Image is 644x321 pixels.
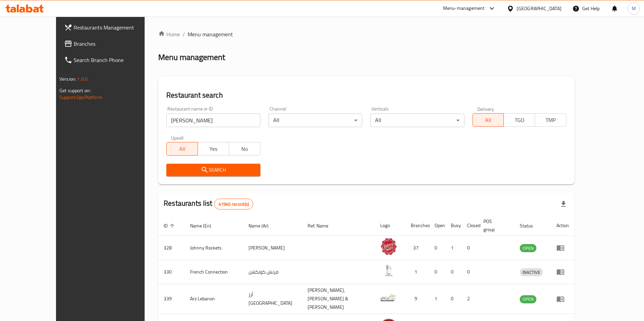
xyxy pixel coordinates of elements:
[308,222,337,230] span: Ref. Name
[158,284,185,314] td: 339
[190,222,220,230] span: Name (En)
[520,244,536,252] span: OPEN
[380,238,397,255] img: Johnny Rockets
[302,284,375,314] td: [PERSON_NAME],[PERSON_NAME] & [PERSON_NAME]
[556,268,569,276] div: Menu
[59,86,91,95] span: Get support on:
[520,222,542,230] span: Status
[462,260,478,284] td: 0
[158,260,185,284] td: 330
[556,244,569,252] div: Menu
[405,260,429,284] td: 1
[551,215,574,236] th: Action
[520,244,536,252] div: OPEN
[166,142,198,156] button: All
[443,4,485,13] div: Menu-management
[473,113,504,127] button: All
[520,295,536,303] span: OPEN
[158,52,225,63] h2: Menu management
[445,284,462,314] td: 0
[59,75,76,83] span: Version:
[214,199,253,209] div: Total records count
[269,114,362,127] div: All
[185,236,243,260] td: Johnny Rockets
[74,23,158,32] span: Restaurants Management
[59,36,164,52] a: Branches
[538,115,564,125] span: TMP
[429,284,445,314] td: 1
[201,144,226,154] span: Yes
[429,260,445,284] td: 0
[185,284,243,314] td: Arz Lebanon
[535,113,566,127] button: TMP
[503,113,535,127] button: TGO
[164,198,253,209] h2: Restaurants list
[172,166,255,174] span: Search
[476,115,501,125] span: All
[188,30,233,38] span: Menu management
[429,236,445,260] td: 0
[249,222,277,230] span: Name (Ar)
[158,30,574,38] nav: breadcrumb
[166,90,566,100] h2: Restaurant search
[59,19,164,36] a: Restaurants Management
[445,260,462,284] td: 0
[375,215,405,236] th: Logo
[555,196,572,212] div: Export file
[380,289,397,306] img: Arz Lebanon
[517,5,562,12] div: [GEOGRAPHIC_DATA]
[405,215,429,236] th: Branches
[74,56,158,64] span: Search Branch Phone
[520,268,543,276] span: INACTIVE
[462,284,478,314] td: 2
[405,236,429,260] td: 37
[59,52,164,68] a: Search Branch Phone
[462,215,478,236] th: Closed
[59,93,103,102] a: Support.OpsPlatform
[232,144,258,154] span: No
[164,222,177,230] span: ID
[171,135,184,140] label: Upsell
[243,260,302,284] td: فرنش كونكشن
[185,260,243,284] td: French Connection
[229,142,260,156] button: No
[380,262,397,279] img: French Connection
[632,5,636,12] span: M
[198,142,229,156] button: Yes
[405,284,429,314] td: 9
[169,144,195,154] span: All
[429,215,445,236] th: Open
[445,236,462,260] td: 1
[243,284,302,314] td: أرز [GEOGRAPHIC_DATA]
[445,215,462,236] th: Busy
[477,106,494,111] label: Delivery
[507,115,532,125] span: TGO
[158,236,185,260] td: 328
[462,236,478,260] td: 0
[370,114,464,127] div: All
[556,295,569,303] div: Menu
[483,217,506,234] span: POS group
[243,236,302,260] td: [PERSON_NAME]
[158,30,180,38] a: Home
[166,114,260,127] input: Search for restaurant name or ID..
[74,40,158,48] span: Branches
[183,30,185,38] li: /
[215,201,253,207] span: 41940 record(s)
[77,75,88,83] span: 1.0.0
[166,164,260,176] button: Search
